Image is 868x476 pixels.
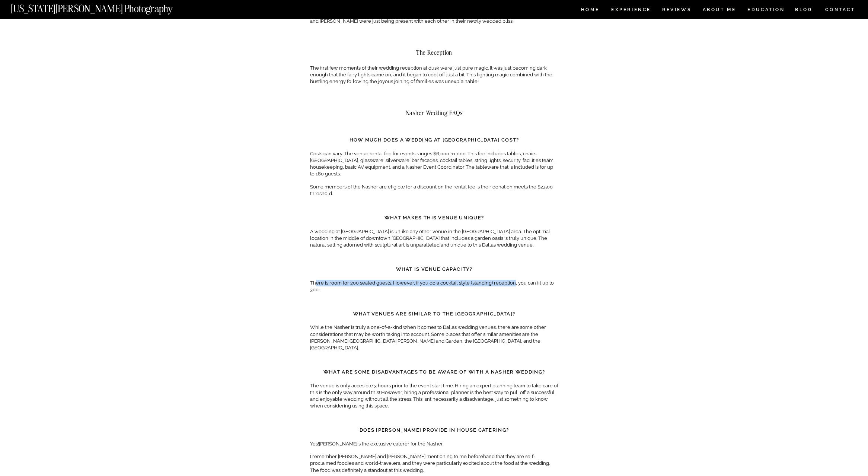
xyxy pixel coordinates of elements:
strong: Does [PERSON_NAME] provide in house catering? [360,427,509,433]
a: REVIEWS [662,7,690,14]
a: [US_STATE][PERSON_NAME] Photography [11,4,198,10]
h2: Nasher Wedding FAQs [310,110,558,116]
p: There is room for 200 seated guests. However, if you do a cocktail style (standing) reception, yo... [310,280,558,293]
p: While the Nasher is truly a one-of-a-kind when it comes to Dallas wedding venues, there are some ... [310,324,558,351]
strong: What are some disadvantages to be aware of with a Nasher wedding? [323,369,545,375]
a: CONTACT [825,6,856,14]
strong: What venues are similar to the [GEOGRAPHIC_DATA]? [353,311,516,317]
h2: The Reception [310,49,558,56]
a: HOME [580,7,601,14]
p: I remember [PERSON_NAME] and [PERSON_NAME] mentioning to me beforehand that they are self-proclai... [310,453,558,474]
a: ABOUT ME [702,7,736,14]
p: Costs can vary. The venue rental fee for events ranges $6,000-11,000. This fee includes tables, c... [310,150,558,178]
p: Some members of the Nasher are eligible for a discount on the rental fee is their donation meets ... [310,184,558,197]
a: Experience [611,7,650,14]
p: The venue is only accesible 3 hours prior to the event start time. Hiring an expert planning team... [310,383,558,410]
a: EDUCATION [747,7,786,14]
strong: What makes this venue unique? [384,215,484,220]
a: BLOG [795,7,813,14]
p: Yes! is the exclusive caterer for the Nasher. [310,441,558,447]
strong: What is venue capacity? [396,266,473,272]
a: [PERSON_NAME] [319,441,357,447]
p: The first few moments of their wedding reception at dusk were just pure magic. It was just becomi... [310,65,558,85]
p: A wedding at [GEOGRAPHIC_DATA] is unlike any other venue in the [GEOGRAPHIC_DATA] area. The optim... [310,228,558,249]
strong: How much does a wedding at [GEOGRAPHIC_DATA] cost? [350,137,519,143]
